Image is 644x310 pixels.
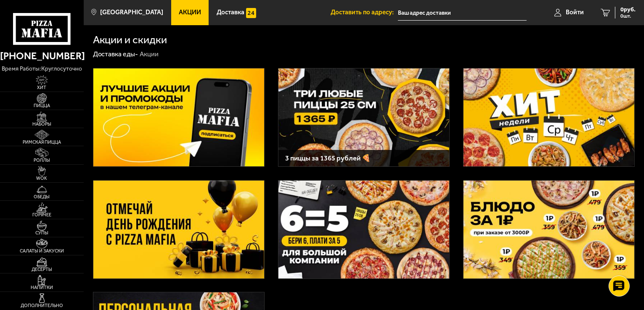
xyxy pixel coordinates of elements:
[93,50,138,58] a: Доставка еды-
[331,9,398,16] span: Доставить по адресу:
[179,9,201,16] span: Акции
[620,7,636,13] span: 0 руб.
[285,155,443,162] h3: 3 пиццы за 1365 рублей 🍕
[93,34,167,45] h1: Акции и скидки
[100,9,163,16] span: [GEOGRAPHIC_DATA]
[398,5,527,21] input: Ваш адрес доставки
[140,50,159,59] div: Акции
[246,8,256,18] img: 15daf4d41897b9f0e9f617042186c801.svg
[217,9,244,16] span: Доставка
[278,68,450,167] a: 3 пиццы за 1365 рублей 🍕
[566,9,584,16] span: Войти
[620,13,636,18] span: 0 шт.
